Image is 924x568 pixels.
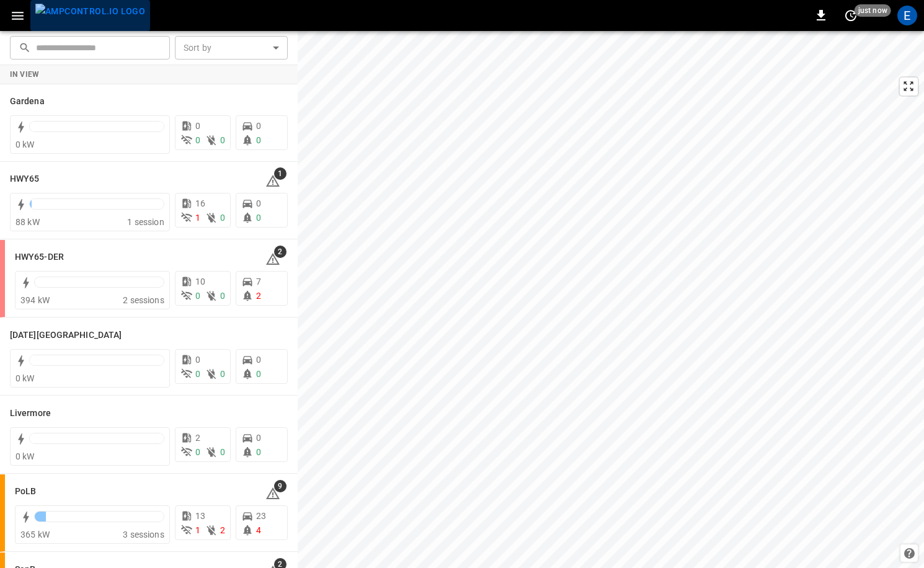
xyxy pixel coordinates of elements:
[256,511,266,521] span: 23
[16,373,35,383] span: 0 kW
[195,511,205,521] span: 13
[195,213,200,223] span: 1
[127,217,164,227] span: 1 session
[10,407,51,420] h6: Livermore
[274,480,287,492] span: 9
[256,291,261,301] span: 2
[256,213,261,223] span: 0
[195,277,205,286] span: 10
[897,6,917,25] div: profile-icon
[256,525,261,535] span: 4
[256,121,261,131] span: 0
[35,4,145,19] img: ampcontrol.io logo
[195,355,200,365] span: 0
[298,31,924,568] canvas: Map
[195,433,200,443] span: 2
[15,251,64,264] h6: HWY65-DER
[855,4,891,17] span: just now
[220,525,225,535] span: 2
[20,295,50,305] span: 394 kW
[123,295,164,305] span: 2 sessions
[220,135,225,145] span: 0
[15,485,36,499] h6: PoLB
[274,246,287,258] span: 2
[220,369,225,379] span: 0
[195,121,200,131] span: 0
[195,369,200,379] span: 0
[20,530,50,539] span: 365 kW
[10,172,40,186] h6: HWY65
[16,217,40,227] span: 88 kW
[220,447,225,457] span: 0
[10,95,45,109] h6: Gardena
[195,447,200,457] span: 0
[16,451,35,461] span: 0 kW
[220,213,225,223] span: 0
[195,198,205,208] span: 16
[16,140,35,149] span: 0 kW
[256,198,261,208] span: 0
[10,329,122,342] h6: Karma Center
[195,525,200,535] span: 1
[195,291,200,301] span: 0
[256,355,261,365] span: 0
[274,167,287,180] span: 1
[256,369,261,379] span: 0
[256,433,261,443] span: 0
[841,6,861,25] button: set refresh interval
[10,70,40,79] strong: In View
[220,291,225,301] span: 0
[256,447,261,457] span: 0
[256,277,261,286] span: 7
[256,135,261,145] span: 0
[195,135,200,145] span: 0
[123,530,164,539] span: 3 sessions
